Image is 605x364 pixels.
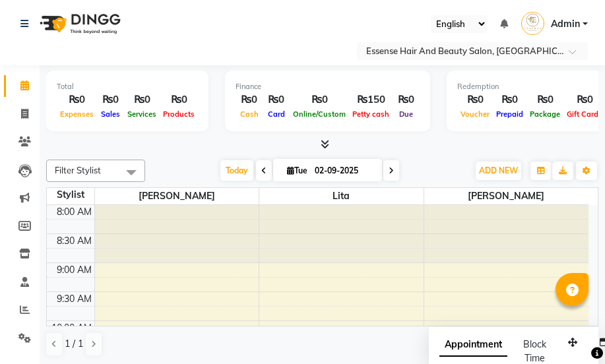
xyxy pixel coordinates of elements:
[54,205,94,219] div: 8:00 AM
[236,81,420,92] div: Finance
[220,160,253,181] span: Today
[526,109,563,119] span: Package
[290,92,349,107] div: ₨0
[393,92,420,107] div: ₨0
[57,92,97,107] div: ₨0
[396,109,416,119] span: Due
[457,109,493,119] span: Voucher
[424,188,589,204] span: [PERSON_NAME]
[160,92,198,107] div: ₨0
[493,109,526,119] span: Prepaid
[526,92,563,107] div: ₨0
[259,188,424,204] span: Lita
[236,92,263,107] div: ₨0
[65,337,83,351] span: 1 / 1
[523,338,546,364] span: Block Time
[290,109,349,119] span: Online/Custom
[284,166,311,175] span: Tue
[551,17,580,31] span: Admin
[49,321,94,335] div: 10:00 AM
[57,81,198,92] div: Total
[521,12,544,35] img: Admin
[550,311,592,351] iframe: chat widget
[457,92,493,107] div: ₨0
[263,92,290,107] div: ₨0
[95,188,259,204] span: [PERSON_NAME]
[476,162,521,180] button: ADD NEW
[265,109,288,119] span: Card
[124,109,160,119] span: Services
[54,292,94,306] div: 9:30 AM
[47,188,94,202] div: Stylist
[493,92,526,107] div: ₨0
[98,109,123,119] span: Sales
[34,5,124,42] img: logo
[124,92,160,107] div: ₨0
[479,166,518,175] span: ADD NEW
[55,165,101,175] span: Filter Stylist
[349,109,393,119] span: Petty cash
[54,234,94,248] div: 8:30 AM
[237,109,262,119] span: Cash
[439,333,507,357] span: Appointment
[54,263,94,277] div: 9:00 AM
[97,92,124,107] div: ₨0
[57,109,97,119] span: Expenses
[349,92,393,107] div: ₨150
[311,161,377,181] input: 2025-09-02
[160,109,198,119] span: Products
